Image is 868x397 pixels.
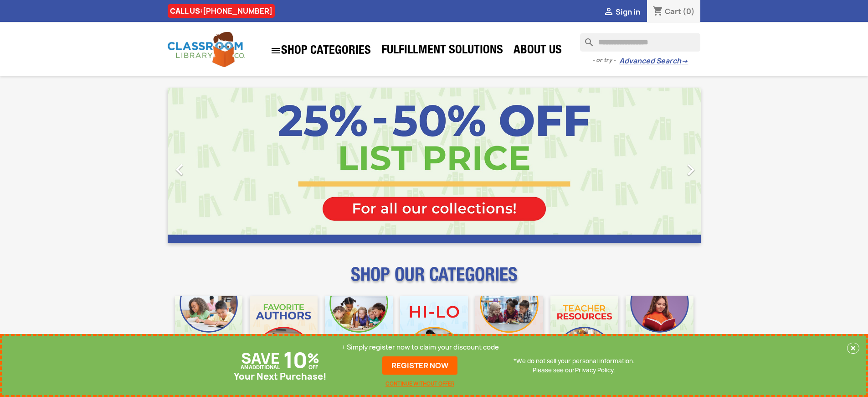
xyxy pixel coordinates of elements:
i:  [603,7,614,18]
a: Fulfillment Solutions [377,42,508,60]
a: About Us [509,42,566,60]
span: Sign in [616,7,640,17]
img: Classroom Library Company [168,32,245,67]
a: Previous [168,88,248,243]
img: CLC_Teacher_Resources_Mobile.jpg [550,296,618,364]
ul: Carousel container [168,88,701,243]
input: Search [580,33,700,52]
i:  [679,158,702,181]
span: (0) [683,6,695,16]
a: Advanced Search→ [619,57,688,66]
a: SHOP CATEGORIES [266,41,375,61]
span: → [681,57,688,66]
img: CLC_HiLo_Mobile.jpg [400,296,468,364]
i:  [270,45,281,56]
img: CLC_Bulk_Mobile.jpg [175,296,243,364]
a: [PHONE_NUMBER] [203,6,272,16]
img: CLC_Favorite_Authors_Mobile.jpg [250,296,318,364]
i:  [168,158,191,181]
img: CLC_Phonics_And_Decodables_Mobile.jpg [325,296,393,364]
a: Next [621,88,701,243]
i: shopping_cart [652,6,663,17]
img: CLC_Dyslexia_Mobile.jpg [626,296,693,364]
span: Cart [665,6,681,16]
p: SHOP OUR CATEGORIES [168,272,701,288]
span: - or try - [592,56,619,65]
i: search [580,33,591,44]
div: CALL US: [168,4,275,18]
a:  Sign in [603,7,640,17]
img: CLC_Fiction_Nonfiction_Mobile.jpg [475,296,543,364]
